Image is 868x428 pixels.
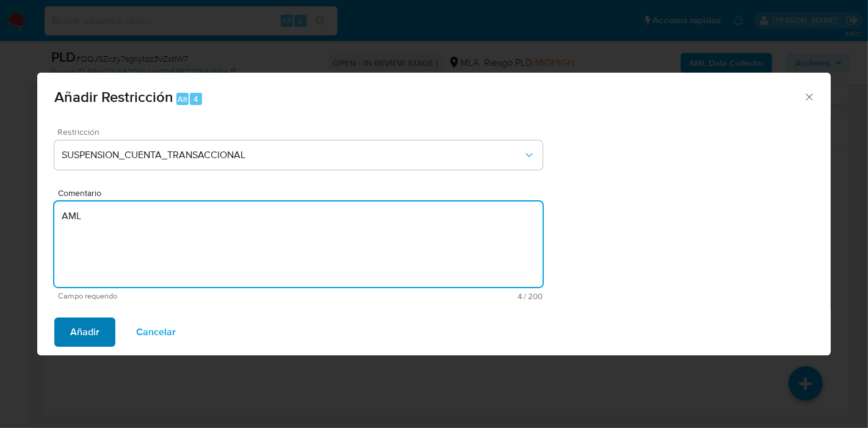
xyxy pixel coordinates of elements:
[57,128,546,136] span: Restricción
[300,292,543,300] span: Máximo 200 caracteres
[54,86,173,107] span: Añadir Restricción
[58,189,546,198] span: Comentario
[62,149,523,161] span: SUSPENSION_CUENTA_TRANSACCIONAL
[54,317,115,347] button: Añadir
[54,201,543,287] textarea: AML
[178,93,187,105] span: Alt
[58,292,300,300] span: Campo requerido
[54,140,543,170] button: Restriction
[70,319,99,346] span: Añadir
[120,317,192,347] button: Cancelar
[803,91,814,102] button: Cerrar ventana
[136,319,176,346] span: Cancelar
[193,93,198,105] span: 4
